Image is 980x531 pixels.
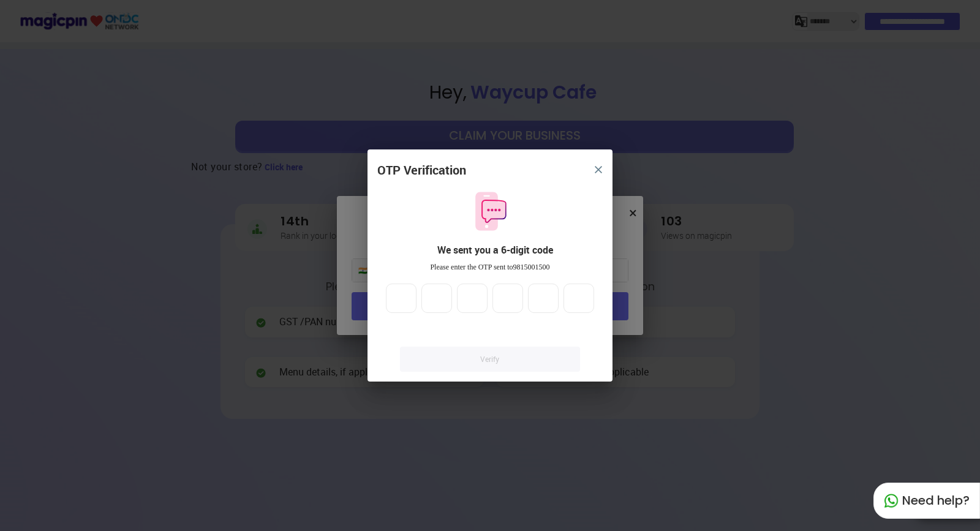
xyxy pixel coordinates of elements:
[377,262,603,273] div: Please enter the OTP sent to 9815001500
[595,166,602,173] img: 8zTxi7IzMsfkYqyYgBgfvSHvmzQA9juT1O3mhMgBDT8p5s20zMZ2JbefE1IEBlkXHwa7wAFxGwdILBLhkAAAAASUVORK5CYII=
[873,483,980,519] div: Need help?
[387,243,603,257] div: We sent you a 6-digit code
[884,494,899,508] img: whatapp_green.7240e66a.svg
[377,162,466,179] div: OTP Verification
[400,347,580,372] a: Verify
[587,159,609,181] button: close
[469,190,511,232] img: otpMessageIcon.11fa9bf9.svg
